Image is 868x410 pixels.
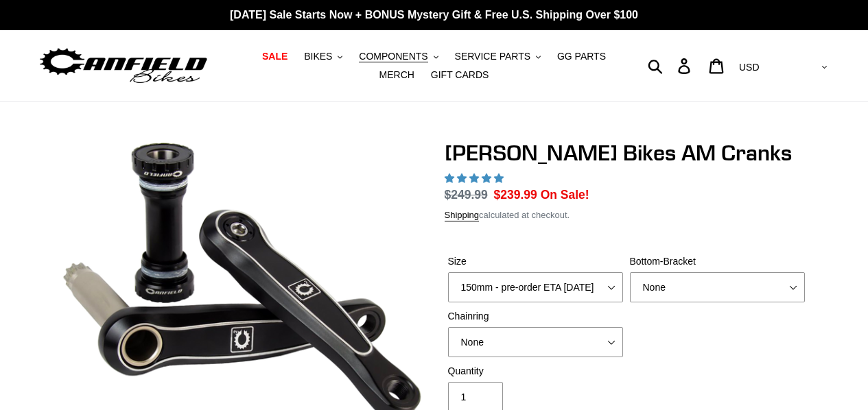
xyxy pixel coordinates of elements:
span: SERVICE PARTS [455,51,530,62]
span: BIKES [304,51,332,62]
span: 4.97 stars [445,173,506,184]
a: GG PARTS [550,47,613,66]
label: Chainring [448,309,623,324]
a: GIFT CARDS [424,66,496,84]
span: SALE [262,51,288,62]
img: Canfield Bikes [38,45,209,88]
a: Shipping [445,210,480,221]
span: GIFT CARDS [431,69,489,81]
span: MERCH [379,69,414,81]
div: calculated at checkout. [445,208,808,222]
label: Bottom-Bracket [630,254,805,269]
a: SALE [255,47,294,66]
button: BIKES [297,47,349,66]
a: MERCH [373,66,421,84]
s: $249.99 [445,188,488,202]
button: COMPONENTS [352,47,445,66]
h1: [PERSON_NAME] Bikes AM Cranks [445,140,808,166]
label: Quantity [448,364,623,378]
span: On Sale! [541,186,589,204]
span: GG PARTS [557,51,606,62]
button: SERVICE PARTS [448,47,548,66]
span: COMPONENTS [359,51,427,62]
span: $239.99 [494,188,537,202]
label: Size [448,254,623,269]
